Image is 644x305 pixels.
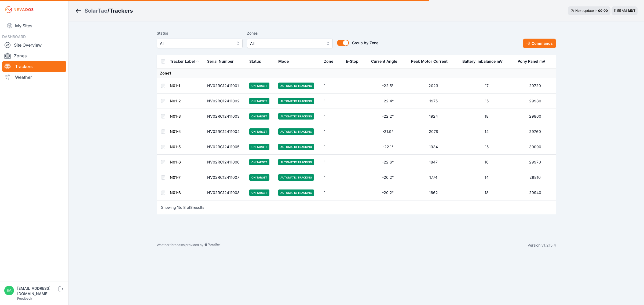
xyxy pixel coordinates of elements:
[411,59,448,64] div: Peak Motor Current
[204,185,246,200] td: NV02RC12411008
[177,205,179,210] span: 1
[17,296,32,300] a: Feedback
[247,30,333,36] label: Zones
[459,109,514,124] td: 18
[321,78,342,94] td: 1
[459,94,514,109] td: 15
[368,185,408,200] td: -20.2°
[2,40,66,50] a: Site Overview
[249,98,269,104] span: On Target
[204,78,246,94] td: NV02RC12411001
[324,59,333,64] div: Zone
[514,139,556,155] td: 30090
[459,124,514,139] td: 14
[170,83,180,88] a: N01-1
[368,94,408,109] td: -22.4°
[2,61,66,72] a: Trackers
[514,170,556,185] td: 29810
[161,205,204,210] p: Showing to of results
[459,78,514,94] td: 17
[278,98,314,104] span: Automatic Tracking
[247,39,333,48] button: All
[514,155,556,170] td: 29970
[204,109,246,124] td: NV02RC12411003
[2,72,66,83] a: Weather
[170,114,181,118] a: N01-3
[514,78,556,94] td: 29720
[109,7,133,14] h3: Trackers
[170,129,181,134] a: N01-4
[368,78,408,94] td: -22.5°
[459,155,514,170] td: 16
[408,78,459,94] td: 2023
[207,55,238,68] button: Serial Number
[170,144,181,149] a: N01-5
[278,55,293,68] button: Mode
[371,55,401,68] button: Current Angle
[459,185,514,200] td: 18
[408,185,459,200] td: 1662
[157,243,528,248] div: Weather forecasts provided by
[321,124,342,139] td: 1
[321,155,342,170] td: 1
[324,55,338,68] button: Zone
[250,40,322,47] span: All
[368,109,408,124] td: -22.2°
[575,9,597,13] span: Next update in
[518,59,545,64] div: Pony Panel mV
[459,139,514,155] td: 15
[170,175,181,180] a: N01-7
[523,39,556,48] button: Commands
[321,185,342,200] td: 1
[408,170,459,185] td: 1774
[183,205,186,210] span: 8
[249,144,269,150] span: On Target
[408,155,459,170] td: 1847
[321,170,342,185] td: 1
[278,128,314,135] span: Automatic Tracking
[368,139,408,155] td: -22.1°
[204,155,246,170] td: NV02RC12411006
[408,94,459,109] td: 1975
[514,94,556,109] td: 29980
[207,59,234,64] div: Serial Number
[514,185,556,200] td: 29940
[204,139,246,155] td: NV02RC12411005
[278,174,314,181] span: Automatic Tracking
[4,286,14,295] img: eamon@nevados.solar
[170,190,181,195] a: N01-8
[278,159,314,165] span: Automatic Tracking
[85,7,107,14] a: SolarTac
[528,243,556,248] div: Version v1.215.4
[17,286,57,296] div: [EMAIL_ADDRESS][DOMAIN_NAME]
[368,155,408,170] td: -22.6°
[518,55,550,68] button: Pony Panel mV
[204,170,246,185] td: NV02RC12411007
[408,139,459,155] td: 1934
[2,19,66,32] a: My Sites
[2,34,26,39] span: DASHBOARD
[368,170,408,185] td: -20.2°
[160,40,232,47] span: All
[190,205,193,210] span: 8
[249,159,269,165] span: On Target
[459,170,514,185] td: 14
[249,59,261,64] div: Status
[204,94,246,109] td: NV02RC12411002
[462,55,507,68] button: Battery Imbalance mV
[157,30,243,36] label: Status
[170,160,181,164] a: N01-6
[368,124,408,139] td: -21.9°
[321,94,342,109] td: 1
[249,128,269,135] span: On Target
[278,189,314,196] span: Automatic Tracking
[278,113,314,120] span: Automatic Tracking
[170,99,181,103] a: N01-2
[157,39,243,48] button: All
[352,40,378,45] span: Group by Zone
[107,7,109,14] span: /
[249,55,265,68] button: Status
[278,144,314,150] span: Automatic Tracking
[249,174,269,181] span: On Target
